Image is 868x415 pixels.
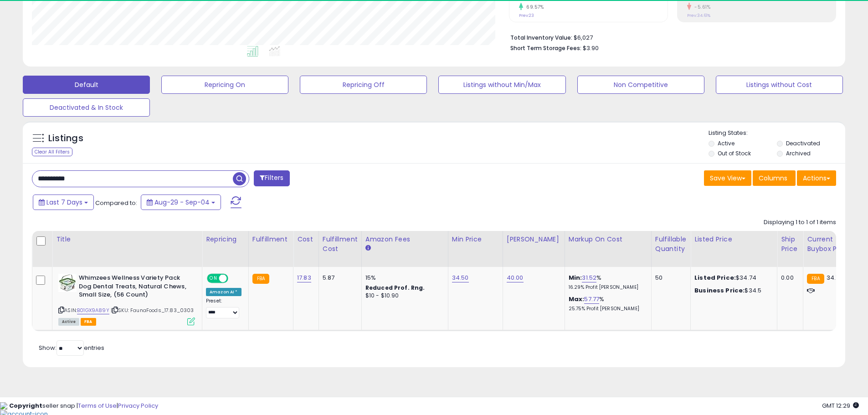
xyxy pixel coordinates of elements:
[584,295,599,304] a: 57.77
[764,218,836,227] div: Displaying 1 to 1 of 1 items
[23,76,150,94] button: Default
[687,13,710,18] small: Prev: 34.61%
[569,295,644,312] div: %
[781,274,796,282] div: 0.00
[759,174,787,183] span: Columns
[569,306,644,312] p: 25.75% Profit [PERSON_NAME]
[704,170,751,186] button: Save View
[208,275,219,282] span: ON
[58,274,77,292] img: 51W4bZEWA1L._SL40_.jpg
[510,34,572,41] b: Total Inventory Value:
[254,170,289,186] button: Filters
[58,318,79,326] span: All listings currently available for purchase on Amazon
[569,295,585,303] b: Max:
[365,274,441,282] div: 15%
[507,235,561,244] div: [PERSON_NAME]
[252,274,269,284] small: FBA
[565,231,651,267] th: The percentage added to the cost of goods (COGS) that forms the calculator for Min & Max prices.
[694,273,736,282] b: Listed Price:
[694,235,773,244] div: Listed Price
[583,44,599,52] span: $3.90
[786,139,820,147] label: Deactivated
[519,13,534,18] small: Prev: 23
[323,235,358,254] div: Fulfillment Cost
[753,170,796,186] button: Columns
[569,235,647,244] div: Markup on Cost
[709,129,845,138] p: Listing States:
[46,198,82,207] span: Last 7 Days
[365,292,441,300] div: $10 - $10.90
[718,149,751,157] label: Out of Stock
[694,286,745,295] b: Business Price:
[77,307,109,314] a: B01GX9A89Y
[154,198,210,207] span: Aug-29 - Sep-04
[365,284,425,292] b: Reduced Prof. Rng.
[33,195,94,210] button: Last 7 Days
[39,343,104,352] span: Show: entries
[365,244,371,252] small: Amazon Fees.
[523,4,544,10] small: 69.57%
[781,235,799,254] div: Ship Price
[694,287,770,295] div: $34.5
[655,274,683,282] div: 50
[694,274,770,282] div: $34.74
[438,76,565,94] button: Listings without Min/Max
[655,235,687,254] div: Fulfillable Quantity
[716,76,843,94] button: Listings without Cost
[365,235,444,244] div: Amazon Fees
[111,307,194,314] span: | SKU: FaunaFoods_17.83_0303
[507,273,524,282] a: 40.00
[58,274,195,324] div: ASIN:
[807,235,854,254] div: Current Buybox Price
[786,149,811,157] label: Archived
[510,31,829,42] li: $6,027
[252,235,289,244] div: Fulfillment
[206,298,241,318] div: Preset:
[510,44,581,52] b: Short Term Storage Fees:
[23,98,150,117] button: Deactivated & In Stock
[206,235,245,244] div: Repricing
[206,288,241,296] div: Amazon AI *
[452,235,499,244] div: Min Price
[161,76,288,94] button: Repricing On
[227,275,241,282] span: OFF
[569,274,644,291] div: %
[300,76,427,94] button: Repricing Off
[95,199,137,207] span: Compared to:
[807,274,824,284] small: FBA
[297,235,315,244] div: Cost
[79,274,190,302] b: Whimzees Wellness Variety Pack Dog Dental Treats, Natural Chews, Small Size, (56 Count)
[582,273,596,282] a: 31.52
[81,318,96,326] span: FBA
[577,76,704,94] button: Non Competitive
[691,4,710,10] small: -5.61%
[297,273,311,282] a: 17.83
[32,148,72,156] div: Clear All Filters
[827,273,843,282] span: 34.74
[323,274,354,282] div: 5.87
[452,273,469,282] a: 34.50
[569,273,582,282] b: Min:
[48,132,83,145] h5: Listings
[56,235,198,244] div: Title
[569,284,644,291] p: 16.29% Profit [PERSON_NAME]
[797,170,836,186] button: Actions
[718,139,734,147] label: Active
[141,195,221,210] button: Aug-29 - Sep-04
